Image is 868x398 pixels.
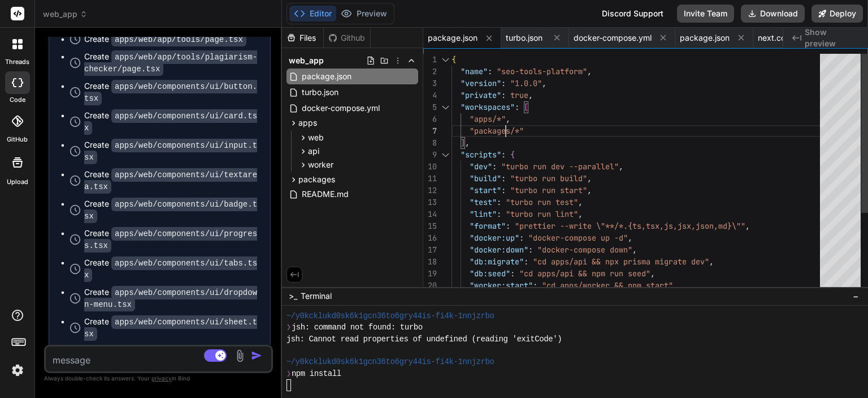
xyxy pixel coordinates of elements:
span: turbo.json [301,85,340,99]
span: package.json [428,32,478,44]
span: : [501,149,506,160]
span: api [308,145,319,157]
span: , [578,209,583,219]
span: "start" [470,185,501,195]
div: Create [84,169,259,192]
span: : [497,197,501,207]
span: , [587,173,592,183]
div: Create [84,139,259,163]
span: privacy [151,375,172,382]
span: "lint" [470,209,497,219]
label: GitHub [7,135,28,144]
div: 3 [423,78,437,89]
span: { [452,54,456,65]
span: : [492,161,497,172]
span: , [619,161,623,172]
div: 5 [423,101,437,113]
code: apps/web/components/ui/textarea.tsx [84,168,257,194]
span: : [488,66,492,76]
span: "turbo run dev --parallel" [501,161,619,172]
span: , [587,185,592,195]
span: docker-compose.yml [574,32,652,44]
span: "turbo run build" [510,173,587,183]
label: Upload [7,177,28,187]
span: "turbo run start" [510,185,587,195]
div: 10 [423,161,437,173]
code: apps/web/components/ui/dropdown-menu.tsx [84,286,257,311]
span: "docker-compose up -d" [528,233,628,243]
div: Create [84,80,259,104]
span: "dev" [470,161,492,172]
div: Click to collapse the range. [438,54,453,66]
div: 8 [423,137,437,149]
span: : [524,256,528,267]
div: 18 [423,256,437,268]
div: Create [84,228,259,251]
code: apps/web/components/ui/sheet.tsx [84,315,257,341]
span: , [506,114,510,124]
button: Editor [289,6,336,22]
span: ] [461,138,465,148]
div: Create [84,316,259,340]
code: apps/web/components/ui/badge.tsx [84,198,257,223]
code: apps/web/components/ui/tabs.tsx [84,256,257,282]
span: , [528,90,533,100]
span: "prettier --write \"**/*.{ts,tsx,js,jsx,json,md}\" [515,221,741,231]
span: ~/y0kcklukd0sk6k1gcn36to6gry44is-fi4k-1nnjzrbo [287,310,494,322]
span: : [497,209,501,219]
span: "turbo run lint" [506,209,578,219]
span: , [650,268,655,279]
div: 20 [423,280,437,292]
div: Create [84,198,259,222]
code: apps/web/app/tools/plagiarism-checker/page.tsx [84,50,257,76]
span: "apps/*" [470,114,506,124]
span: "turbo run test" [506,197,578,207]
span: package.json [301,70,353,83]
span: "private" [461,90,501,100]
span: : [506,221,510,231]
div: Github [324,32,370,44]
span: : [519,233,524,243]
span: >_ [289,290,297,302]
button: − [850,287,861,305]
div: 14 [423,208,437,220]
span: : [501,185,506,195]
span: web_app [43,8,88,20]
span: "docker:down" [470,245,528,255]
div: 16 [423,232,437,244]
img: settings [8,361,27,380]
img: icon [251,350,262,361]
span: packages [298,174,335,185]
span: , [709,256,714,267]
label: code [10,95,25,105]
div: 15 [423,220,437,232]
code: apps/web/components/ui/card.tsx [84,109,257,135]
span: npm install [292,368,341,379]
span: true [510,90,528,100]
span: Terminal [301,290,332,302]
span: apps [298,117,317,129]
code: apps/web/app/tools/page.tsx [111,33,246,46]
div: 2 [423,66,437,78]
span: : [501,90,506,100]
div: Create [84,110,259,134]
div: Create [84,257,259,281]
button: Deploy [811,5,863,23]
span: README.md [301,187,350,201]
span: ~/y0kcklukd0sk6k1gcn36to6gry44is-fi4k-1nnjzrbo [287,356,494,367]
span: "docker:up" [470,233,519,243]
span: "test" [470,197,497,207]
span: jsh: command not found: turbo [292,322,423,333]
button: Download [741,5,805,23]
span: "seo-tools-platform" [497,66,587,76]
span: , [578,197,583,207]
span: " [741,221,745,231]
div: 13 [423,196,437,208]
span: , [632,245,637,255]
span: : [533,280,537,290]
span: web [308,132,324,143]
span: : [528,245,533,255]
span: , [745,221,750,231]
span: "scripts" [461,149,501,160]
span: { [510,149,515,160]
